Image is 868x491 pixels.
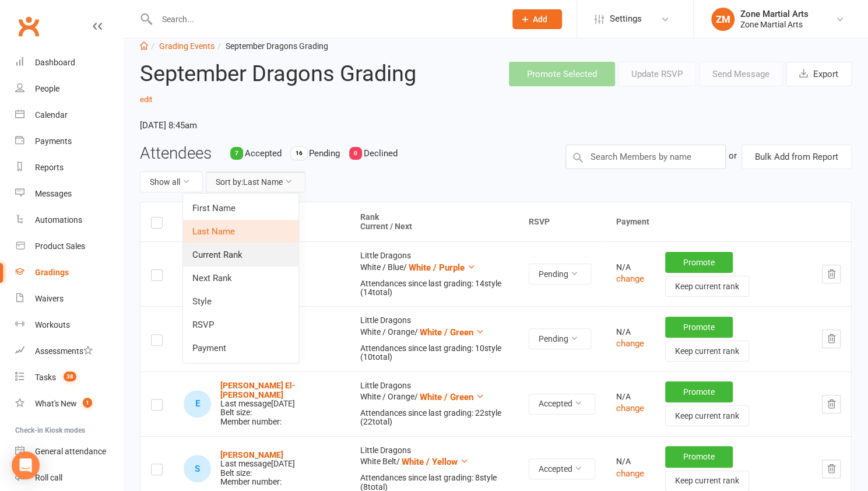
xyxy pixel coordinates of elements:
span: 38 [64,371,76,381]
span: Add [533,15,547,24]
div: 0 [349,147,362,160]
h2: September Dragons Grading [140,62,426,115]
a: Assessments [15,338,123,364]
div: Open Intercom Messenger [12,451,40,479]
div: Reports [35,163,64,172]
div: Roll call [35,473,62,482]
div: What's New [35,399,77,408]
button: change [616,401,644,415]
a: Grading Events [159,41,215,51]
button: Promote [665,381,733,402]
button: Pending [529,328,591,349]
div: Dashboard [35,58,75,67]
li: September Dragons Grading [215,40,328,52]
button: Keep current rank [665,341,749,362]
a: Last Name [183,220,298,243]
a: Waivers [15,286,123,312]
a: Next Rank [183,266,298,290]
div: Calendar [35,110,68,120]
a: General attendance kiosk mode [15,439,123,465]
div: Zone Martial Arts [740,9,809,19]
button: White / Green [419,325,484,339]
div: Zone Martial Arts [740,19,809,30]
div: N/A [616,457,644,466]
button: Keep current rank [665,276,749,297]
div: General attendance [35,447,106,456]
a: People [15,76,123,102]
div: 7 [230,147,243,160]
button: Promote [665,446,733,467]
a: Gradings [15,259,123,286]
a: Payments [15,128,123,155]
button: Add [512,9,562,29]
span: 1 [83,398,92,408]
a: Style [183,290,298,313]
button: Pending [529,264,591,285]
a: Calendar [15,102,123,128]
div: Payments [35,136,72,146]
span: White / Purple [408,262,464,273]
th: RSVP [518,202,606,241]
a: [PERSON_NAME] [220,450,283,460]
button: White / Green [419,390,484,404]
div: People [35,84,59,93]
div: Gradings [35,268,69,277]
a: Dashboard [15,50,123,76]
div: N/A [616,263,644,272]
div: Assessments [35,346,93,356]
div: ZM [711,8,735,31]
input: Search Members by name [565,145,726,169]
a: [PERSON_NAME] El-[PERSON_NAME] [220,381,296,399]
div: Attendances since last grading: 22 style ( 22 total) [360,409,507,427]
th: Rank Current / Next [349,202,518,241]
a: What's New1 [15,391,123,417]
a: edit [140,95,152,104]
div: 16 [291,147,307,160]
a: Workouts [15,312,123,338]
h3: Attendees [140,145,212,163]
div: Elias salem El-asmar [184,390,211,418]
span: White / Yellow [401,457,457,467]
div: Automations [35,215,82,225]
div: N/A [616,328,644,336]
a: Reports [15,155,123,181]
a: Current Rank [183,243,298,266]
button: White / Purple [408,261,475,275]
span: White / Green [419,327,473,338]
a: Payment [183,336,298,360]
button: White / Yellow [401,455,468,469]
div: Tasks [35,373,56,382]
button: Bulk Add from Report [742,145,852,169]
div: Last message [DATE] [220,460,295,468]
button: Accepted [529,394,595,415]
button: Promote [665,252,733,273]
button: Sort by:Last Name [206,171,305,192]
div: Belt size: Member number: [220,381,339,426]
button: change [616,336,644,350]
input: Search... [153,11,497,27]
div: Waivers [35,294,64,303]
td: Little Dragons White / Blue / [349,241,518,306]
div: Messages [35,189,72,198]
button: Export [786,62,852,86]
a: Tasks 38 [15,364,123,391]
time: [DATE] 8:45am [140,115,426,135]
div: Product Sales [35,241,85,251]
td: Little Dragons White / Orange / [349,371,518,436]
a: First Name [183,197,298,220]
span: Pending [309,148,340,159]
a: Automations [15,207,123,233]
div: Attendances since last grading: 14 style ( 14 total) [360,279,507,297]
div: Workouts [35,320,70,329]
button: change [616,467,644,481]
div: Belt size: Member number: [220,451,295,487]
button: Accepted [529,458,595,479]
button: Show all [140,171,203,192]
a: Roll call [15,465,123,491]
th: Payment [606,202,852,241]
div: Saverio Alfredo Errichiello-Cappelleri [184,455,211,482]
span: Declined [364,148,398,159]
span: Settings [610,6,642,32]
